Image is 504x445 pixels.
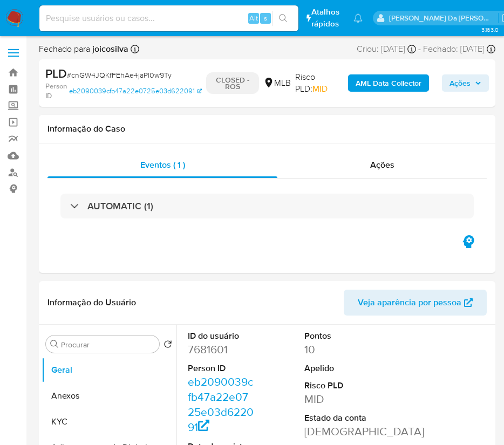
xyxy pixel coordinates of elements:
[249,13,258,23] span: Alt
[348,74,429,92] button: AML Data Collector
[449,74,471,92] span: Ações
[69,81,202,100] a: eb2090039cfb47a22e0725e03d622091
[389,13,498,23] p: joice.osilva@mercadopago.com.br
[356,74,421,92] b: AML Data Collector
[45,65,67,82] b: PLD
[188,362,255,374] dt: Person ID
[90,43,128,55] b: joicosilva
[304,380,371,392] dt: Risco PLD
[47,124,487,134] h1: Informação do Caso
[304,342,371,357] dd: 10
[304,330,371,342] dt: Pontos
[311,6,343,29] span: Atalhos rápidos
[188,374,254,435] a: eb2090039cfb47a22e0725e03d622091
[188,342,255,357] dd: 7681601
[39,11,298,25] input: Pesquise usuários ou casos...
[304,392,371,407] dd: MID
[418,43,421,55] span: -
[67,70,172,80] span: # cnGW4JQKfFEhAe4jaPl0w9Ty
[358,290,461,316] span: Veja aparência por pessoa
[140,159,185,171] span: Eventos ( 1 )
[423,43,495,55] div: Fechado: [DATE]
[370,159,394,171] span: Ações
[47,297,136,308] h1: Informação do Usuário
[304,424,371,439] dd: [DEMOGRAPHIC_DATA]
[42,357,176,383] button: Geral
[264,13,267,23] span: s
[39,43,128,55] span: Fechado para
[206,72,259,94] p: CLOSED - ROS
[353,13,363,23] a: Notificações
[304,362,371,374] dt: Apelido
[87,200,153,212] h3: AUTOMATIC (1)
[42,409,176,435] button: KYC
[263,77,291,89] div: MLB
[164,340,172,352] button: Retornar ao pedido padrão
[442,74,489,92] button: Ações
[60,194,474,218] div: AUTOMATIC (1)
[188,330,255,342] dt: ID do usuário
[61,340,155,350] input: Procurar
[45,81,67,100] b: Person ID
[357,43,416,55] div: Criou: [DATE]
[42,383,176,409] button: Anexos
[304,412,371,424] dt: Estado da conta
[50,340,59,348] button: Procurar
[312,83,328,95] span: MID
[295,71,344,94] span: Risco PLD:
[272,11,294,26] button: search-icon
[344,290,487,316] button: Veja aparência por pessoa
